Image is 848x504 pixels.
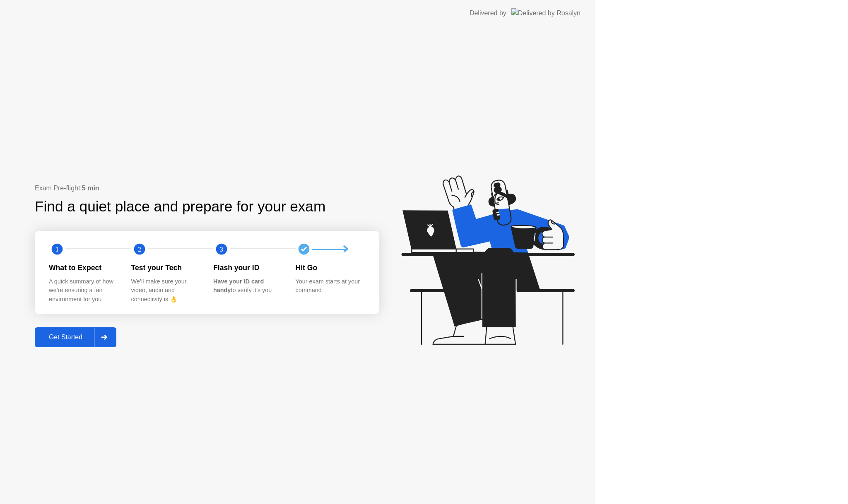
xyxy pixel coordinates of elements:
[55,245,59,253] text: 1
[296,277,365,295] div: Your exam starts at your command
[131,277,200,304] div: We’ll make sure your video, audio and connectivity is 👌
[213,262,282,273] div: Flash your ID
[131,262,200,273] div: Test your Tech
[220,245,223,253] text: 3
[213,277,282,295] div: to verify it’s you
[49,277,118,304] div: A quick summary of how we’re ensuring a fair environment for you
[213,278,264,294] b: Have your ID card handy
[511,8,581,18] img: Delivered by Rosalyn
[137,245,141,253] text: 2
[82,185,99,192] b: 5 min
[35,183,379,193] div: Exam Pre-flight:
[35,327,116,347] button: Get Started
[296,262,365,273] div: Hit Go
[37,334,94,341] div: Get Started
[35,196,327,218] div: Find a quiet place and prepare for your exam
[470,8,506,18] div: Delivered by
[49,262,118,273] div: What to Expect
